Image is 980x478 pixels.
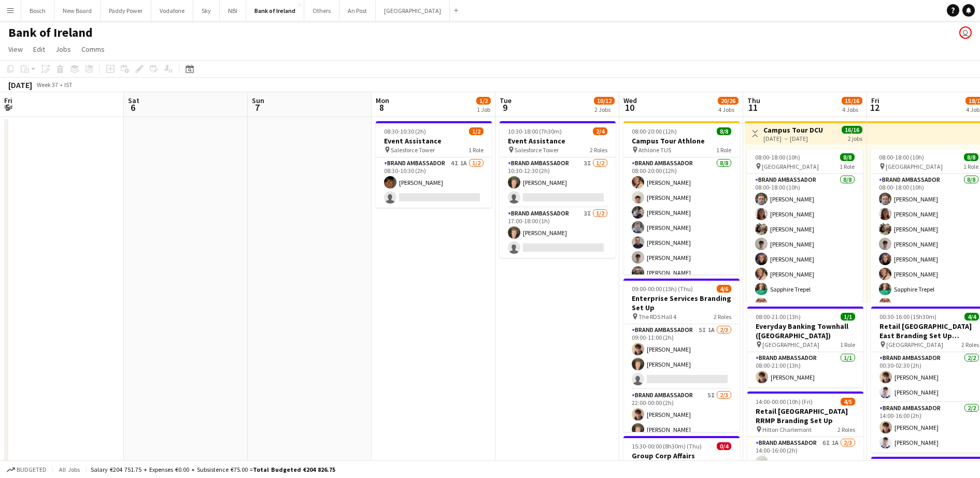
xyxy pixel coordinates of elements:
span: 0/4 [717,442,731,450]
span: 08:00-18:00 (10h) [879,153,924,161]
span: 1 Role [963,163,978,170]
span: 11 [746,102,760,113]
span: 2 Roles [961,341,979,349]
span: Wed [623,96,637,105]
app-card-role: Brand Ambassador1/108:00-21:00 (13h)[PERSON_NAME] [747,352,863,387]
span: Week 37 [34,81,60,89]
a: Edit [29,42,49,56]
button: NBI [220,1,246,21]
div: 4 Jobs [718,106,738,113]
app-job-card: 09:00-00:00 (15h) (Thu)4/6Enterprise Services Branding Set Up The RDS Hall 42 RolesBrand Ambassad... [623,279,740,432]
app-job-card: 08:00-20:00 (12h)8/8Campus Tour Athlone Athlone TUS1 RoleBrand Ambassador8/808:00-20:00 (12h)[PER... [623,121,740,274]
span: 08:00-21:00 (13h) [756,313,801,321]
app-job-card: 08:00-21:00 (13h)1/1Everyday Banking Townhall ([GEOGRAPHIC_DATA]) [GEOGRAPHIC_DATA]1 RoleBrand Am... [747,307,863,387]
app-card-role: Brand Ambassador8/808:00-20:00 (12h)[PERSON_NAME][PERSON_NAME][PERSON_NAME][PERSON_NAME][PERSON_N... [623,157,740,298]
span: 08:00-20:00 (12h) [632,127,677,135]
span: Athlone TUS [638,146,671,154]
span: 9 [498,102,512,113]
span: 8/8 [717,127,731,135]
span: The RDS Hall 4 [638,313,676,321]
span: Total Budgeted €204 826.75 [253,466,335,473]
span: Hilton Charlemont [762,426,812,433]
span: 4/6 [717,285,731,293]
span: 20/26 [718,97,738,105]
span: 2 Roles [590,146,607,154]
h3: Event Assistance [500,136,616,146]
h3: Enterprise Services Branding Set Up [623,294,740,312]
button: Paddy Power [101,1,151,21]
app-card-role: Brand Ambassador5I1A2/309:00-11:00 (2h)[PERSON_NAME][PERSON_NAME] [623,324,740,389]
span: 1 Role [468,146,484,154]
span: Sun [252,96,264,105]
app-card-role: Brand Ambassador5I2/322:00-00:00 (2h)[PERSON_NAME][PERSON_NAME] [623,389,740,455]
span: 8/8 [840,153,855,161]
span: 8 [374,102,389,113]
span: Fri [871,96,879,105]
h3: Campus Tour Athlone [623,136,740,146]
app-card-role: Brand Ambassador4I1A1/208:30-10:30 (2h)[PERSON_NAME] [376,157,492,208]
div: 10:30-18:00 (7h30m)2/4Event Assistance Salesforce Tower2 RolesBrand Ambassador3I1/210:30-12:30 (2... [500,121,616,258]
div: Salary €204 751.75 + Expenses €0.00 + Subsistence €75.00 = [91,466,335,473]
a: View [4,42,27,56]
span: 1 Role [840,163,855,170]
button: Bosch [21,1,54,21]
button: [GEOGRAPHIC_DATA] [376,1,450,21]
span: 08:00-18:00 (10h) [755,153,800,161]
span: 8/8 [964,153,978,161]
span: 14:00-00:00 (10h) (Fri) [756,398,813,405]
span: 1/2 [469,127,484,135]
span: 1 Role [840,341,855,349]
button: An Post [339,1,376,21]
div: 08:00-18:00 (10h)8/8 [GEOGRAPHIC_DATA]1 RoleBrand Ambassador8/808:00-18:00 (10h)[PERSON_NAME][PER... [747,149,863,302]
button: New Board [54,1,101,21]
span: View [8,45,23,54]
div: [DATE] [8,80,32,90]
span: [GEOGRAPHIC_DATA] [762,341,819,349]
span: Salesforce Tower [515,146,559,154]
span: 2/4 [593,127,607,135]
span: All jobs [57,466,82,473]
a: Jobs [51,42,75,56]
span: [GEOGRAPHIC_DATA] [886,341,943,349]
span: [GEOGRAPHIC_DATA] [886,163,943,170]
app-job-card: 08:30-10:30 (2h)1/2Event Assistance Salesforce Tower1 RoleBrand Ambassador4I1A1/208:30-10:30 (2h)... [376,121,492,208]
span: 16/16 [842,126,862,134]
span: 1 Role [716,146,731,154]
span: 7 [250,102,264,113]
span: 1/1 [841,313,855,321]
span: Salesforce Tower [391,146,435,154]
span: 10:30-18:00 (7h30m) [508,127,562,135]
span: 6 [126,102,139,113]
span: 1/2 [476,97,491,105]
span: 12 [870,102,879,113]
span: Mon [376,96,389,105]
span: [GEOGRAPHIC_DATA] [762,163,819,170]
button: Budgeted [5,464,48,475]
app-card-role: Brand Ambassador3I1/210:30-12:30 (2h)[PERSON_NAME] [500,157,616,208]
span: Jobs [55,45,71,54]
h3: Retail [GEOGRAPHIC_DATA] RRMP Branding Set Up [747,407,863,425]
span: 5 [3,102,12,113]
span: 4/4 [964,313,979,321]
span: 08:30-10:30 (2h) [384,127,426,135]
div: 1 Job [477,106,490,113]
span: Budgeted [17,466,47,473]
h3: Event Assistance [376,136,492,146]
div: [DATE] → [DATE] [763,135,823,142]
h3: Campus Tour DCU [763,125,823,135]
span: Tue [500,96,512,105]
app-card-role: Brand Ambassador8/808:00-18:00 (10h)[PERSON_NAME][PERSON_NAME][PERSON_NAME][PERSON_NAME][PERSON_N... [747,174,863,314]
span: 4/5 [841,398,855,405]
span: 15/16 [842,97,862,105]
div: 2 jobs [848,134,862,142]
button: Vodafone [151,1,193,21]
span: Sat [128,96,139,105]
span: 2 Roles [837,426,855,433]
span: Thu [747,96,760,105]
span: 15:30-00:00 (8h30m) (Thu) [632,442,702,450]
span: Edit [33,45,45,54]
